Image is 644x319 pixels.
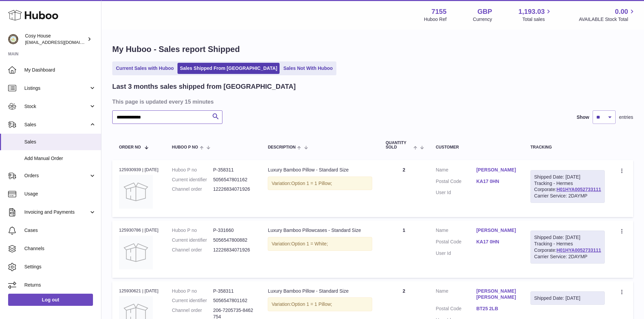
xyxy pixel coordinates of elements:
dt: Huboo P no [172,167,213,173]
div: Customer [436,145,517,150]
div: Huboo Ref [424,16,447,23]
div: Luxury Bamboo Pillowcases - Standard Size [268,227,372,234]
div: Luxury Bamboo Pillow - Standard Size [268,288,372,294]
img: info@wholesomegoods.com [8,34,18,44]
span: [EMAIL_ADDRESS][DOMAIN_NAME] [25,39,99,45]
span: Settings [24,264,96,270]
strong: 7155 [431,7,447,16]
span: Order No [119,145,141,150]
td: 1 [379,220,429,277]
a: H01HYA0052733111 [556,247,601,253]
a: Sales Shipped From [GEOGRAPHIC_DATA] [177,63,280,74]
span: Add Manual Order [24,155,96,162]
span: Sales [24,139,96,145]
div: Shipped Date: [DATE] [534,234,601,241]
div: Shipped Date: [DATE] [534,174,601,180]
h3: This page is updated every 15 minutes [112,98,631,105]
div: 125930939 | [DATE] [119,167,159,173]
span: Option 1 = 1 Pillow; [291,181,332,186]
span: Returns [24,282,96,288]
div: Carrier Service: 2DAYMP [534,254,601,260]
a: 1,193.03 Total sales [519,7,553,23]
dd: 5056547801162 [213,297,254,304]
div: 125930786 | [DATE] [119,227,159,233]
a: [PERSON_NAME] [476,167,517,173]
dd: P-358311 [213,167,254,173]
img: no-photo.jpg [119,175,153,209]
div: Variation: [268,177,372,190]
a: Sales Not With Huboo [281,63,335,74]
dt: Name [436,288,476,302]
div: Variation: [268,297,372,311]
a: KA17 0HN [476,239,517,245]
dd: 12226834071926 [213,186,254,192]
span: Option 1 = 1 Pillow; [291,301,332,307]
span: AVAILABLE Stock Total [579,16,636,23]
dt: Postal Code [436,178,476,186]
div: Shipped Date: [DATE] [534,295,601,301]
a: Log out [8,294,93,306]
span: entries [619,114,633,121]
div: Carrier Service: 2DAYMP [534,193,601,199]
a: Current Sales with Huboo [114,63,176,74]
span: 0.00 [615,7,628,16]
dd: P-358311 [213,288,254,294]
strong: GBP [477,7,492,16]
span: Description [268,145,295,150]
span: Stock [24,103,89,110]
dt: Huboo P no [172,288,213,294]
div: Currency [473,16,492,23]
div: Variation: [268,237,372,251]
span: Huboo P no [172,145,198,150]
span: Usage [24,191,96,197]
span: Orders [24,172,89,179]
div: Tracking - Hermes Corporate: [530,170,605,203]
span: Quantity Sold [386,141,412,150]
dt: Huboo P no [172,227,213,234]
span: Option 1 = White; [291,241,328,246]
img: no-photo.jpg [119,236,153,269]
div: Cosy House [25,33,86,46]
div: 125930621 | [DATE] [119,288,159,294]
a: BT25 2LB [476,305,517,312]
span: 1,193.03 [519,7,545,16]
a: H01HYA0052733111 [556,187,601,192]
dt: Postal Code [436,239,476,247]
a: 0.00 AVAILABLE Stock Total [579,7,636,23]
span: Invoicing and Payments [24,209,89,215]
dd: 12226834071926 [213,247,254,253]
span: My Dashboard [24,67,96,73]
dt: Channel order [172,247,213,253]
dd: P-331660 [213,227,254,234]
span: Sales [24,122,89,128]
h2: Last 3 months sales shipped from [GEOGRAPHIC_DATA] [112,82,296,91]
a: KA17 0HN [476,178,517,185]
td: 2 [379,160,429,217]
dt: User Id [436,250,476,257]
dt: Current identifier [172,237,213,243]
div: Tracking [530,145,605,150]
span: Total sales [522,16,552,23]
dt: Name [436,227,476,235]
a: [PERSON_NAME] [476,227,517,234]
span: Channels [24,245,96,252]
dt: Current identifier [172,177,213,183]
div: Luxury Bamboo Pillow - Standard Size [268,167,372,173]
div: Tracking - Hermes Corporate: [530,231,605,264]
dt: Postal Code [436,305,476,314]
dt: Name [436,167,476,175]
label: Show [577,114,589,121]
h1: My Huboo - Sales report Shipped [112,44,633,55]
dt: Channel order [172,186,213,192]
span: Cases [24,227,96,234]
dt: User Id [436,189,476,196]
dd: 5056547800882 [213,237,254,243]
dd: 5056547801162 [213,177,254,183]
span: Listings [24,85,89,91]
a: [PERSON_NAME] [PERSON_NAME] [476,288,517,301]
dt: Current identifier [172,297,213,304]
